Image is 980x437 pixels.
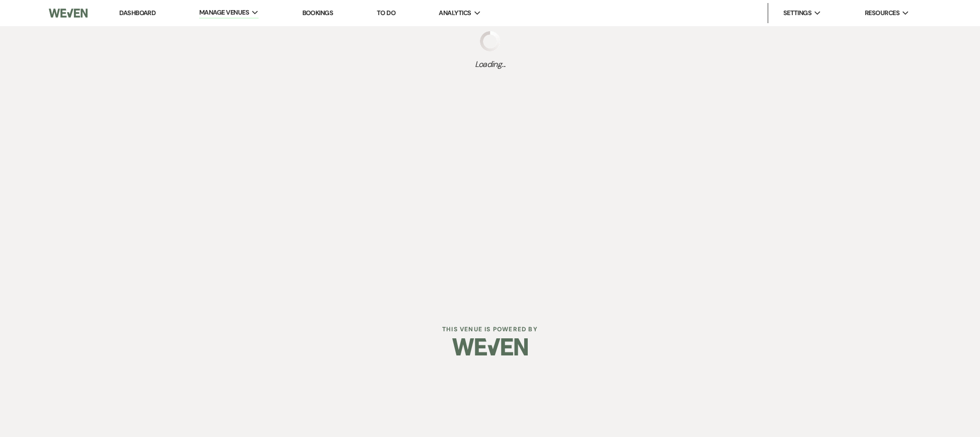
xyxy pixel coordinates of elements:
[199,8,249,18] span: Manage Venues
[119,9,155,17] a: Dashboard
[475,58,506,70] span: Loading...
[49,3,88,24] img: Weven Logo
[452,329,528,365] img: Weven Logo
[302,9,334,17] a: Bookings
[480,31,500,51] img: loading spinner
[865,8,900,18] span: Resources
[377,9,395,17] a: To Do
[783,8,812,18] span: Settings
[439,8,471,18] span: Analytics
